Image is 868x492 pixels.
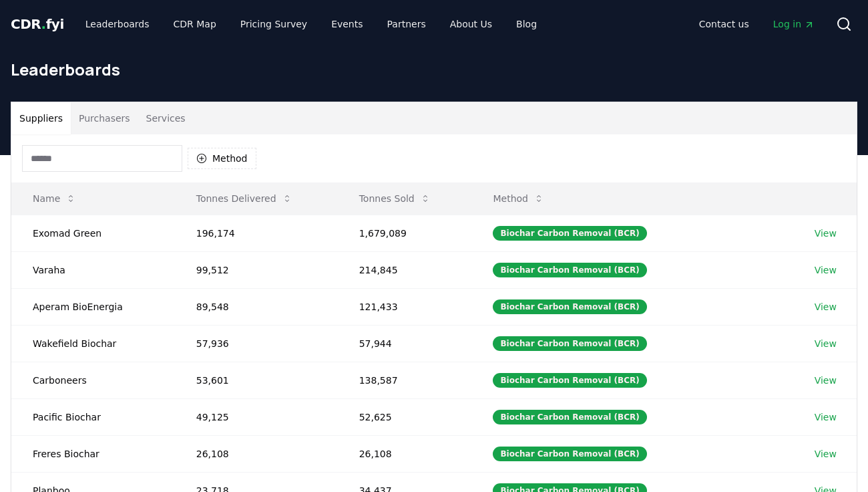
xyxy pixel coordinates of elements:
a: View [815,227,837,240]
td: Varaha [11,251,175,288]
td: 138,587 [338,362,472,398]
button: Method [188,148,256,169]
div: Biochar Carbon Removal (BCR) [493,373,646,388]
button: Services [138,102,194,134]
a: View [815,337,837,350]
div: Biochar Carbon Removal (BCR) [493,336,646,351]
button: Purchasers [71,102,138,134]
nav: Main [75,12,548,36]
td: Wakefield Biochar [11,325,175,362]
td: 121,433 [338,288,472,325]
a: Blog [505,12,548,36]
td: Freres Biochar [11,435,175,472]
td: 214,845 [338,251,472,288]
a: View [815,374,837,387]
td: 1,679,089 [338,215,472,251]
td: 89,548 [175,288,338,325]
div: Biochar Carbon Removal (BCR) [493,410,646,424]
a: About Us [439,12,503,36]
a: Leaderboards [75,12,160,36]
td: 99,512 [175,251,338,288]
a: CDR Map [163,12,227,36]
td: 53,601 [175,362,338,398]
button: Method [482,185,555,212]
a: View [815,263,837,277]
a: CDR.fyi [11,15,64,33]
a: Partners [377,12,437,36]
div: Biochar Carbon Removal (BCR) [493,299,646,314]
button: Name [22,185,87,212]
div: Biochar Carbon Removal (BCR) [493,447,646,461]
a: Contact us [688,12,760,36]
div: Biochar Carbon Removal (BCR) [493,263,646,277]
button: Tonnes Sold [349,185,441,212]
td: 52,625 [338,398,472,435]
h1: Leaderboards [11,59,857,80]
td: 57,936 [175,325,338,362]
td: Pacific Biochar [11,398,175,435]
a: View [815,410,837,424]
td: Exomad Green [11,215,175,251]
span: Log in [773,17,815,31]
td: Carboneers [11,362,175,398]
td: 196,174 [175,215,338,251]
td: 49,125 [175,398,338,435]
td: Aperam BioEnergia [11,288,175,325]
nav: Main [688,12,825,36]
span: CDR fyi [11,16,64,32]
td: 26,108 [175,435,338,472]
a: Log in [763,12,825,36]
a: Pricing Survey [230,12,318,36]
div: Biochar Carbon Removal (BCR) [493,226,646,241]
a: View [815,300,837,314]
button: Tonnes Delivered [186,185,303,212]
a: View [815,447,837,461]
td: 57,944 [338,325,472,362]
span: . [41,16,46,32]
button: Suppliers [11,102,71,134]
a: Events [320,12,373,36]
td: 26,108 [338,435,472,472]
